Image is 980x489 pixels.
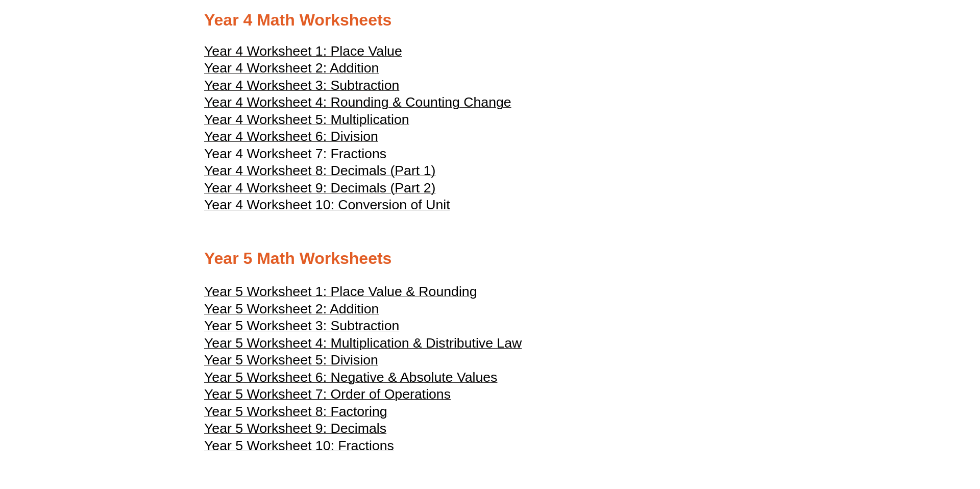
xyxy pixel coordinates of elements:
[204,370,497,385] span: Year 5 Worksheet 6: Negative & Absolute Values
[204,421,386,436] span: Year 5 Worksheet 9: Decimals
[204,112,409,127] span: Year 4 Worksheet 5: Multiplication
[204,133,378,143] a: Year 4 Worksheet 6: Division
[204,202,450,212] a: Year 4 Worksheet 10: Conversion of Unit
[204,116,409,127] a: Year 4 Worksheet 5: Multiplication
[204,151,386,161] a: Year 4 Worksheet 7: Fractions
[204,340,522,350] a: Year 5 Worksheet 4: Multiplication & Distributive Law
[204,248,776,270] h2: Year 5 Math Worksheets
[204,335,522,351] span: Year 5 Worksheet 4: Multiplication & Distributive Law
[204,82,399,92] a: Year 4 Worksheet 3: Subtraction
[204,146,386,161] span: Year 4 Worksheet 7: Fractions
[204,386,451,402] span: Year 5 Worksheet 7: Order of Operations
[204,408,387,419] a: Year 5 Worksheet 8: Factoring
[204,438,394,453] span: Year 5 Worksheet 10: Fractions
[204,323,399,333] a: Year 5 Worksheet 3: Subtraction
[204,185,435,195] a: Year 4 Worksheet 9: Decimals (Part 2)
[805,374,980,489] iframe: Chat Widget
[204,48,402,58] a: Year 4 Worksheet 1: Place Value
[204,391,451,401] a: Year 5 Worksheet 7: Order of Operations
[204,180,435,195] span: Year 4 Worksheet 9: Decimals (Part 2)
[204,318,399,333] span: Year 5 Worksheet 3: Subtraction
[204,163,435,178] span: Year 4 Worksheet 8: Decimals (Part 1)
[204,99,511,109] a: Year 4 Worksheet 4: Rounding & Counting Change
[204,425,386,435] a: Year 5 Worksheet 9: Decimals
[204,197,450,212] span: Year 4 Worksheet 10: Conversion of Unit
[204,65,379,75] a: Year 4 Worksheet 2: Addition
[204,374,497,384] a: Year 5 Worksheet 6: Negative & Absolute Values
[204,288,477,299] a: Year 5 Worksheet 1: Place Value & Rounding
[204,443,394,453] a: Year 5 Worksheet 10: Fractions
[204,306,379,316] a: Year 5 Worksheet 2: Addition
[204,352,378,368] span: Year 5 Worksheet 5: Division
[204,94,511,110] span: Year 4 Worksheet 4: Rounding & Counting Change
[204,284,477,299] span: Year 5 Worksheet 1: Place Value & Rounding
[204,78,399,93] span: Year 4 Worksheet 3: Subtraction
[204,404,387,419] span: Year 5 Worksheet 8: Factoring
[204,301,379,316] span: Year 5 Worksheet 2: Addition
[204,60,379,76] span: Year 4 Worksheet 2: Addition
[204,357,378,367] a: Year 5 Worksheet 5: Division
[204,10,776,31] h2: Year 4 Math Worksheets
[204,167,435,178] a: Year 4 Worksheet 8: Decimals (Part 1)
[204,43,402,59] span: Year 4 Worksheet 1: Place Value
[204,129,378,144] span: Year 4 Worksheet 6: Division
